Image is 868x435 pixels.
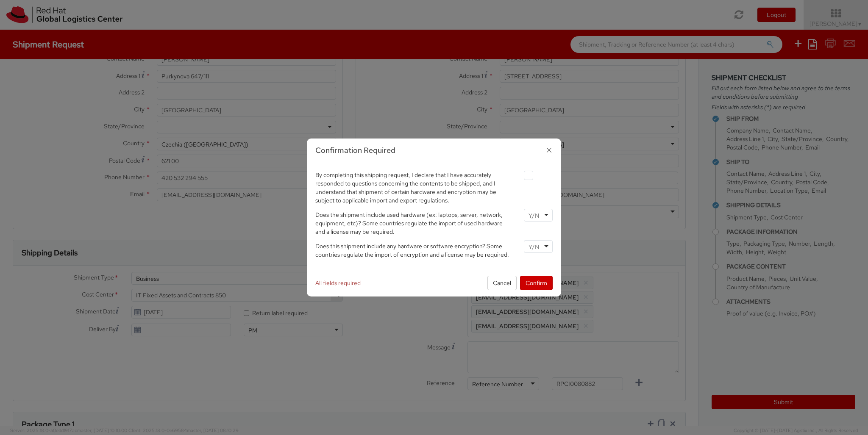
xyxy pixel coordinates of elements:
[315,242,509,258] span: Does this shipment include any hardware or software encryption? Some countries regulate the impor...
[315,145,553,156] h3: Confirmation Required
[315,171,496,204] span: By completing this shipping request, I declare that I have accurately responded to questions conc...
[315,279,361,287] span: All fields required
[487,276,517,290] button: Cancel
[529,211,541,220] input: Y/N
[520,276,553,290] button: Confirm
[315,211,503,236] span: Does the shipment include used hardware (ex: laptops, server, network, equipment, etc)? Some coun...
[529,243,541,251] input: Y/N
